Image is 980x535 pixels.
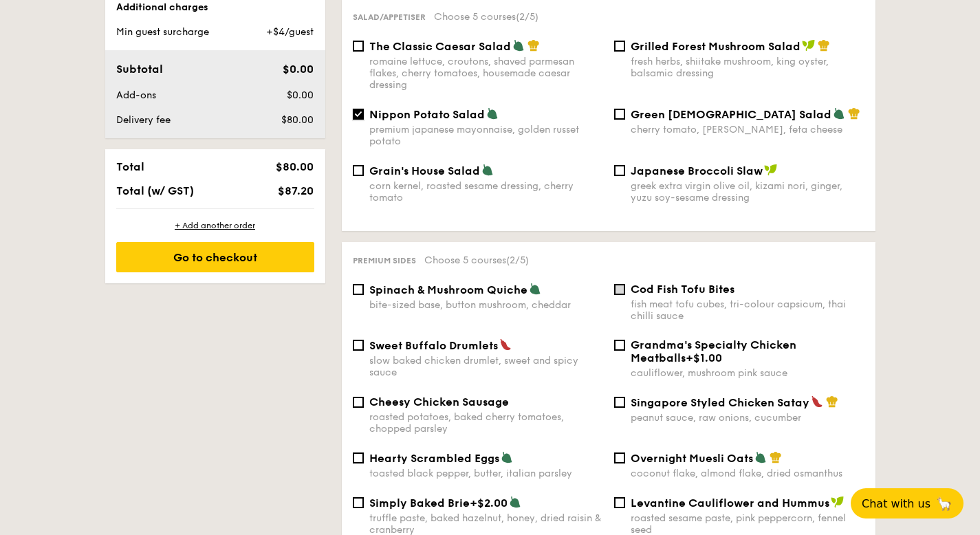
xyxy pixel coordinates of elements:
div: cherry tomato, [PERSON_NAME], feta cheese [631,124,864,135]
span: $0.00 [287,89,314,101]
img: icon-spicy.37a8142b.svg [811,395,823,408]
div: greek extra virgin olive oil, kizami nori, ginger, yuzu soy-sesame dressing [631,180,864,204]
span: (2/5) [506,254,529,266]
input: Levantine Cauliflower and Hummusroasted sesame paste, pink peppercorn, fennel seed [614,497,625,508]
img: icon-vegetarian.fe4039eb.svg [481,164,494,176]
input: Nippon Potato Saladpremium japanese mayonnaise, golden russet potato [353,109,364,120]
input: Grandma's Specialty Chicken Meatballs+$1.00cauliflower, mushroom pink sauce [614,340,625,351]
span: Hearty Scrambled Eggs [369,452,499,465]
span: Total [116,160,144,173]
div: roasted potatoes, baked cherry tomatoes, chopped parsley [369,411,603,435]
span: Green [DEMOGRAPHIC_DATA] Salad [631,108,831,121]
input: Grilled Forest Mushroom Saladfresh herbs, shiitake mushroom, king oyster, balsamic dressing [614,41,625,52]
img: icon-vegetarian.fe4039eb.svg [833,107,845,120]
span: Japanese Broccoli Slaw [631,164,763,177]
img: icon-chef-hat.a58ddaea.svg [770,451,782,463]
img: icon-chef-hat.a58ddaea.svg [826,395,838,408]
div: peanut sauce, raw onions, cucumber [631,412,864,424]
span: Nippon Potato Salad [369,108,485,121]
span: Premium sides [353,256,416,265]
span: Delivery fee [116,114,171,126]
span: Subtotal [116,63,163,76]
div: Additional charges [116,1,314,14]
img: icon-spicy.37a8142b.svg [499,338,512,351]
input: Hearty Scrambled Eggstoasted black pepper, butter, italian parsley [353,452,364,463]
img: icon-vegetarian.fe4039eb.svg [529,283,541,295]
img: icon-chef-hat.a58ddaea.svg [818,39,830,52]
span: $0.00 [283,63,314,76]
span: Min guest surcharge [116,26,209,38]
img: icon-chef-hat.a58ddaea.svg [527,39,540,52]
img: icon-vegan.f8ff3823.svg [831,496,845,508]
span: Grilled Forest Mushroom Salad [631,40,801,53]
span: Cheesy Chicken Sausage [369,395,509,408]
div: fish meat tofu cubes, tri-colour capsicum, thai chilli sauce [631,298,864,322]
input: The Classic Caesar Saladromaine lettuce, croutons, shaved parmesan flakes, cherry tomatoes, house... [353,41,364,52]
img: icon-vegetarian.fe4039eb.svg [509,496,521,508]
input: Singapore Styled Chicken Sataypeanut sauce, raw onions, cucumber [614,397,625,408]
img: icon-vegetarian.fe4039eb.svg [486,107,499,120]
img: icon-vegetarian.fe4039eb.svg [754,451,767,463]
div: toasted black pepper, butter, italian parsley [369,468,603,479]
span: Grandma's Specialty Chicken Meatballs [631,338,796,364]
img: icon-chef-hat.a58ddaea.svg [848,107,860,120]
div: Go to checkout [116,242,314,272]
span: Choose 5 courses [434,11,538,23]
span: Spinach & Mushroom Quiche [369,283,527,296]
span: Chat with us [862,497,930,510]
div: romaine lettuce, croutons, shaved parmesan flakes, cherry tomatoes, housemade caesar dressing [369,56,603,91]
span: Salad/Appetiser [353,12,426,22]
div: fresh herbs, shiitake mushroom, king oyster, balsamic dressing [631,56,864,79]
span: +$4/guest [266,26,314,38]
input: Cod Fish Tofu Bitesfish meat tofu cubes, tri-colour capsicum, thai chilli sauce [614,284,625,295]
button: Chat with us🦙 [851,488,963,518]
input: Spinach & Mushroom Quichebite-sized base, button mushroom, cheddar [353,284,364,295]
span: Cod Fish Tofu Bites [631,283,734,296]
span: Overnight Muesli Oats [631,452,753,465]
span: (2/5) [516,11,538,23]
div: + Add another order [116,220,314,231]
input: Overnight Muesli Oatscoconut flake, almond flake, dried osmanthus [614,452,625,463]
input: Cheesy Chicken Sausageroasted potatoes, baked cherry tomatoes, chopped parsley [353,397,364,408]
input: Sweet Buffalo Drumletsslow baked chicken drumlet, sweet and spicy sauce [353,340,364,351]
input: Grain's House Saladcorn kernel, roasted sesame dressing, cherry tomato [353,165,364,176]
input: Green [DEMOGRAPHIC_DATA] Saladcherry tomato, [PERSON_NAME], feta cheese [614,109,625,120]
span: $80.00 [276,160,314,173]
div: cauliflower, mushroom pink sauce [631,367,864,379]
img: icon-vegan.f8ff3823.svg [764,164,778,176]
input: Japanese Broccoli Slawgreek extra virgin olive oil, kizami nori, ginger, yuzu soy-sesame dressing [614,165,625,176]
span: 🦙 [936,496,952,512]
img: icon-vegan.f8ff3823.svg [802,39,816,52]
span: Sweet Buffalo Drumlets [369,339,498,352]
span: Simply Baked Brie [369,496,470,510]
input: Simply Baked Brie+$2.00truffle paste, baked hazelnut, honey, dried raisin & cranberry [353,497,364,508]
span: Grain's House Salad [369,164,480,177]
span: The Classic Caesar Salad [369,40,511,53]
div: coconut flake, almond flake, dried osmanthus [631,468,864,479]
div: bite-sized base, button mushroom, cheddar [369,299,603,311]
span: Add-ons [116,89,156,101]
img: icon-vegetarian.fe4039eb.svg [501,451,513,463]
span: $80.00 [281,114,314,126]
span: Total (w/ GST) [116,184,194,197]
div: premium japanese mayonnaise, golden russet potato [369,124,603,147]
div: slow baked chicken drumlet, sweet and spicy sauce [369,355,603,378]
span: $87.20 [278,184,314,197]
span: Choose 5 courses [424,254,529,266]
span: +$2.00 [470,496,508,510]
span: Levantine Cauliflower and Hummus [631,496,829,510]
div: corn kernel, roasted sesame dressing, cherry tomato [369,180,603,204]
span: +$1.00 [686,351,722,364]
img: icon-vegetarian.fe4039eb.svg [512,39,525,52]
span: Singapore Styled Chicken Satay [631,396,809,409]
